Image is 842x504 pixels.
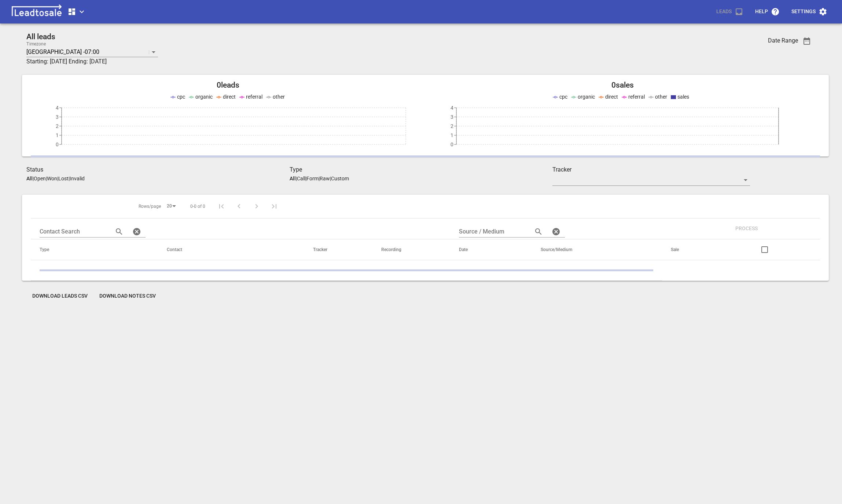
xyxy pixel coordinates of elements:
th: Contact [158,239,304,260]
span: 0-0 of 0 [190,203,205,210]
div: 20 [164,201,179,211]
span: Rows/page [139,203,161,210]
h3: Starting: [DATE] Ending: [DATE] [26,57,684,66]
th: Recording [372,239,450,260]
span: | [33,176,34,181]
span: sales [677,94,689,100]
tspan: 4 [451,105,453,111]
p: Call [297,176,305,181]
span: cpc [177,94,185,100]
p: Settings [791,8,816,15]
h2: All leads [26,32,684,41]
p: Help [755,8,768,15]
p: Custom [331,176,349,181]
img: logo [9,4,65,19]
span: cpc [559,94,567,100]
span: other [273,94,285,100]
aside: All [290,176,296,181]
tspan: 4 [56,105,59,111]
span: organic [578,94,595,100]
h3: Status [26,165,290,174]
h3: Type [290,165,553,174]
aside: All [26,176,33,181]
button: Download Leads CSV [26,290,93,303]
h3: Tracker [552,165,750,174]
tspan: 2 [451,123,453,129]
h2: 0 sales [426,81,820,90]
span: other [655,94,667,100]
th: Sale [662,239,721,260]
button: Download Notes CSV [93,290,162,303]
tspan: 1 [451,132,453,138]
p: Lost [58,176,69,181]
p: Form [306,176,319,181]
tspan: 1 [56,132,59,138]
th: Type [31,239,158,260]
span: direct [605,94,618,100]
span: Download Notes CSV [99,293,156,300]
tspan: 0 [451,141,453,147]
p: Invalid [70,176,85,181]
span: | [296,176,297,181]
span: | [330,176,331,181]
tspan: 3 [451,114,453,120]
span: referral [628,94,645,100]
span: organic [195,94,213,100]
p: [GEOGRAPHIC_DATA] -07:00 [26,48,99,56]
th: Date [450,239,532,260]
tspan: 3 [56,114,59,120]
button: Date Range [798,32,816,50]
p: Won [47,176,57,181]
span: | [319,176,320,181]
p: Raw [320,176,330,181]
span: direct [223,94,236,100]
span: | [46,176,47,181]
p: Open [34,176,46,181]
tspan: 2 [56,123,59,129]
span: | [305,176,306,181]
span: referral [246,94,262,100]
label: Timezone [26,42,46,46]
span: | [57,176,58,181]
th: Tracker [304,239,372,260]
h3: Date Range [768,37,798,44]
h2: 0 leads [31,81,426,90]
span: Download Leads CSV [32,293,88,300]
th: Source/Medium [532,239,662,260]
span: | [69,176,70,181]
tspan: 0 [56,141,59,147]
